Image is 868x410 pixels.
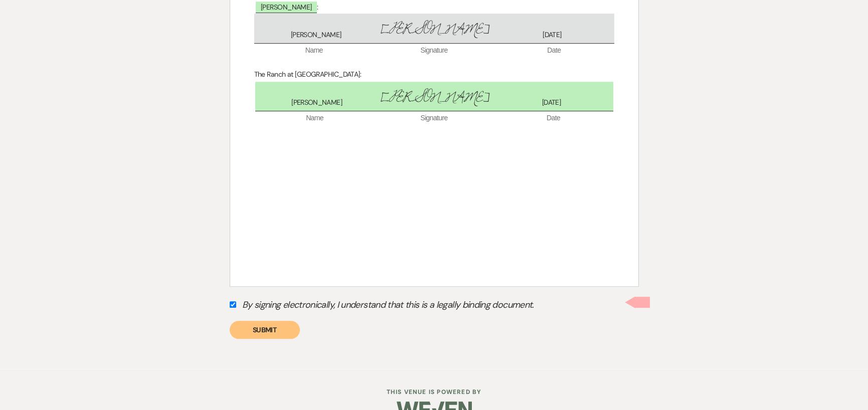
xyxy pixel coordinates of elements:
[254,68,614,81] p: The Ranch at [GEOGRAPHIC_DATA]:
[258,98,376,108] span: [PERSON_NAME]
[494,113,613,123] span: Date
[254,1,614,14] p: :
[375,19,493,40] span: [PERSON_NAME]
[375,113,494,123] span: Signature
[255,113,375,123] span: Name
[254,46,374,56] span: Name
[493,30,611,40] span: [DATE]
[257,30,375,40] span: [PERSON_NAME]
[230,301,236,308] input: By signing electronically, I understand that this is a legally binding document.
[374,46,494,56] span: Signature
[230,297,639,316] label: By signing electronically, I understand that this is a legally binding document.
[256,2,317,13] span: [PERSON_NAME]
[230,321,300,339] button: Submit
[493,98,610,108] span: [DATE]
[494,46,614,56] span: Date
[376,87,493,108] span: [PERSON_NAME]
